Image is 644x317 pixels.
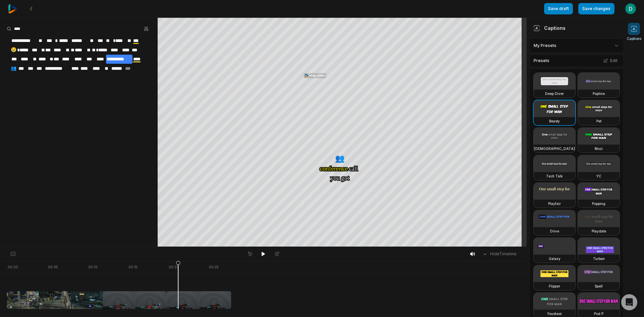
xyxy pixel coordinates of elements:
[596,118,601,124] h3: Pet
[549,283,560,289] h3: Flipper
[627,36,641,41] span: Captions
[529,38,624,53] div: My Presets
[546,173,563,179] h3: Tech Talk
[594,311,603,316] h3: Pod P
[480,249,519,259] button: HideTimeline
[544,3,573,14] button: Save draft
[549,256,560,261] h3: Galaxy
[593,256,605,261] h3: Turban
[595,146,603,151] h3: Mozi
[578,3,614,14] button: Save changes
[548,201,561,206] h3: Playfair
[592,228,606,234] h3: Playdate
[627,23,641,41] button: Captions
[8,4,17,13] img: reap
[549,118,560,124] h3: Beasty
[533,24,566,32] div: Captions
[534,146,575,151] h3: [DEMOGRAPHIC_DATA]
[592,201,605,206] h3: Popping
[545,91,564,96] h3: Deep Diver
[529,54,624,67] div: Presets
[595,283,603,289] h3: Spell
[596,173,601,179] h3: YC
[547,311,562,316] h3: Youshaei
[601,56,620,65] button: Edit
[621,294,637,310] div: Open Intercom Messenger
[593,91,605,96] h3: Popline
[550,228,559,234] h3: Drive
